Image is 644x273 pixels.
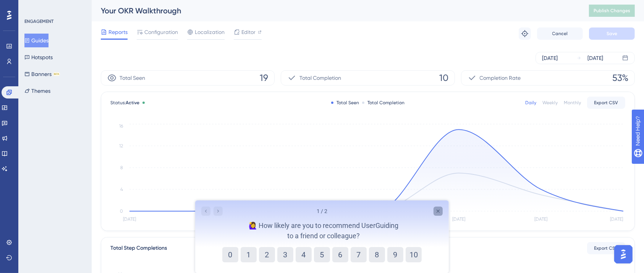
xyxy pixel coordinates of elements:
tspan: [DATE] [610,217,623,222]
span: Editor [241,27,256,37]
div: Total Completion [362,100,405,106]
button: Export CSV [587,97,625,109]
span: 19 [260,72,268,84]
button: Export CSV [587,242,625,254]
div: Weekly [542,100,558,106]
span: Total Completion [299,73,341,82]
button: Hotspots [24,50,53,64]
button: Cancel [537,27,583,40]
span: Configuration [144,27,178,37]
span: Export CSV [594,100,618,106]
span: Publish Changes [594,8,630,14]
span: Cancel [552,31,568,37]
tspan: 0 [120,208,123,214]
span: Localization [195,27,225,37]
iframe: UserGuiding AI Assistant Launcher [612,243,635,266]
div: Total Step Completions [110,244,167,253]
tspan: 4 [120,187,123,192]
div: Total Seen [331,100,359,106]
span: Need Help? [18,2,48,11]
div: BETA [53,72,60,76]
div: Your OKR Walkthrough [101,5,570,16]
button: BannersBETA [24,67,60,81]
button: Guides [24,34,49,47]
span: 53% [612,72,628,84]
button: Save [589,27,635,40]
div: Daily [525,100,536,106]
div: [DATE] [587,53,603,63]
span: Reports [108,27,128,37]
button: Themes [24,84,50,98]
tspan: [DATE] [535,217,548,222]
tspan: [DATE] [452,217,465,222]
span: Completion Rate [480,73,521,82]
span: 10 [439,72,448,84]
span: Active [126,100,139,105]
button: Publish Changes [589,5,635,17]
tspan: 16 [119,123,123,129]
span: Save [607,31,617,37]
span: Status: [110,100,139,106]
div: ENGAGEMENT [24,18,53,24]
tspan: 8 [120,165,123,170]
tspan: 12 [119,143,123,149]
iframe: To enrich screen reader interactions, please activate Accessibility in Grammarly extension settings [195,200,449,273]
div: [DATE] [542,53,558,63]
tspan: [DATE] [123,217,136,222]
span: Total Seen [120,73,145,82]
span: Export CSV [594,245,618,251]
div: Monthly [564,100,581,106]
